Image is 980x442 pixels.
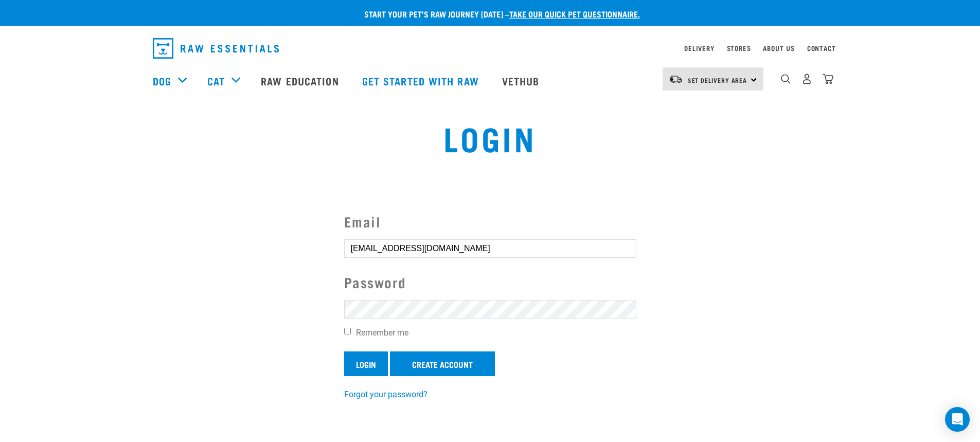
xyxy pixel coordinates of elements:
a: Cat [207,73,225,89]
img: van-moving.png [669,75,683,84]
img: home-icon-1@2x.png [781,74,791,84]
a: Delivery [684,46,714,50]
a: Forgot your password? [344,390,427,399]
img: Raw Essentials Logo [153,38,279,59]
input: Login [344,351,388,376]
a: Dog [153,73,171,89]
img: user.png [801,74,812,84]
nav: dropdown navigation [145,34,836,63]
label: Remember me [344,327,636,339]
a: Create Account [390,351,495,376]
a: About Us [763,46,794,50]
label: Password [344,272,636,293]
a: Contact [807,46,836,50]
a: Raw Education [251,60,351,101]
span: Set Delivery Area [688,78,747,82]
a: Stores [727,46,751,50]
a: Get started with Raw [352,60,492,101]
img: home-icon@2x.png [823,74,833,84]
a: Vethub [492,60,553,101]
label: Email [344,211,636,232]
h1: Login [182,119,798,156]
a: take our quick pet questionnaire. [509,11,640,16]
input: Remember me [344,328,351,334]
div: Open Intercom Messenger [945,407,970,432]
